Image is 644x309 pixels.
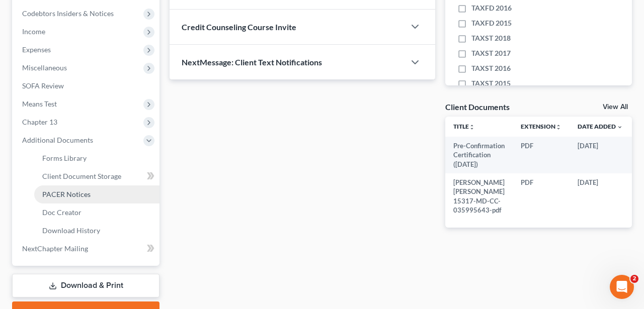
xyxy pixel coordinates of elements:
a: View All [603,104,628,111]
a: PACER Notices [34,185,159,203]
span: TAXFD 2015 [471,18,512,28]
a: Doc Creator [34,203,159,222]
td: PDF [513,173,570,220]
a: Download & Print [12,274,159,297]
span: Credit Counseling Course Invite [182,22,296,32]
span: Miscellaneous [22,63,67,72]
span: PACER Notices [42,190,91,198]
div: Client Documents [445,101,510,112]
span: Doc Creator [42,208,82,217]
iframe: Intercom live chat [610,275,634,299]
a: NextChapter Mailing [14,240,159,258]
span: TAXST 2018 [471,33,511,43]
span: NextMessage: Client Text Notifications [182,57,322,67]
i: unfold_more [469,124,475,130]
span: NextChapter Mailing [22,244,88,253]
span: Additional Documents [22,136,93,144]
span: Means Test [22,99,57,108]
td: PDF [513,137,570,173]
a: SOFA Review [14,77,159,95]
span: Codebtors Insiders & Notices [22,9,114,18]
span: Expenses [22,45,51,54]
a: Download History [34,222,159,240]
span: Client Document Storage [42,172,121,180]
span: Download History [42,226,100,235]
span: TAXST 2015 [471,78,511,88]
a: Date Added expand_more [578,123,623,130]
td: [PERSON_NAME] [PERSON_NAME] 15317-MD-CC-035995643-pdf [445,173,513,220]
i: unfold_more [555,124,561,130]
td: [DATE] [570,137,631,173]
span: SOFA Review [22,81,64,90]
a: Titleunfold_more [453,123,475,130]
span: TAXST 2017 [471,48,511,58]
td: Pre-Confirmation Certification ([DATE]) [445,137,513,173]
span: Income [22,27,45,36]
i: expand_more [617,124,623,130]
a: Forms Library [34,149,159,167]
span: Chapter 13 [22,118,57,126]
span: TAXST 2016 [471,63,511,73]
a: Extensionunfold_more [521,123,561,130]
td: [DATE] [570,173,631,220]
span: 2 [630,275,638,283]
span: TAXFD 2016 [471,3,512,13]
a: Client Document Storage [34,167,159,185]
span: Forms Library [42,154,87,162]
